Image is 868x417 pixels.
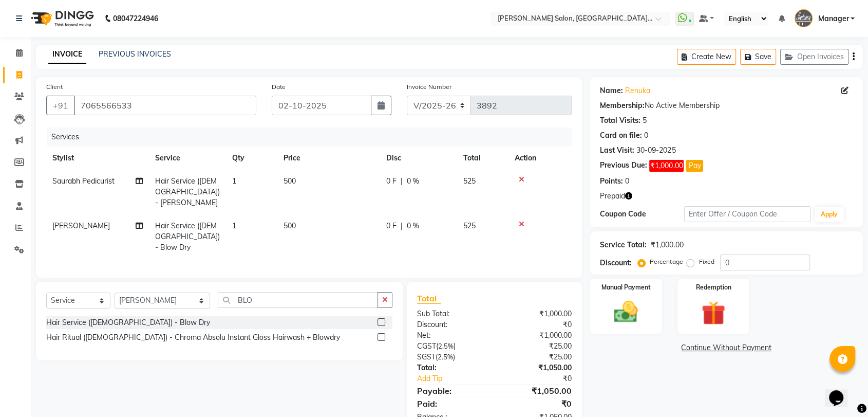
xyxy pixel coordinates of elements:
a: Continue Without Payment [592,342,861,353]
label: Fixed [699,257,714,266]
div: Paid: [409,397,495,410]
span: 525 [463,221,476,230]
div: Discount: [409,319,495,330]
div: ₹0 [495,319,580,330]
img: Manager [795,9,813,27]
div: Membership: [600,100,645,111]
th: Service [149,147,226,170]
div: Hair Service ([DEMOGRAPHIC_DATA]) - Blow Dry [46,317,210,328]
div: ( ) [409,341,495,352]
div: Name: [600,85,623,96]
span: Hair Service ([DEMOGRAPHIC_DATA]) - [PERSON_NAME] [155,176,220,207]
div: ₹25.00 [495,352,580,362]
span: 500 [284,176,296,186]
img: logo [26,4,97,33]
div: ₹1,050.00 [495,385,580,397]
a: PREVIOUS INVOICES [99,49,171,59]
div: Net: [409,330,495,341]
a: Renuka [625,85,650,96]
span: Prepaid [600,191,625,202]
div: Points: [600,176,623,187]
th: Price [277,147,380,170]
div: Payable: [409,385,495,397]
div: ₹1,000.00 [495,309,580,319]
a: Add Tip [409,373,508,384]
span: 2.5% [438,342,454,350]
div: ₹1,000.00 [651,240,683,250]
span: Manager [818,13,848,24]
div: ₹0 [495,397,580,410]
label: Percentage [650,257,683,266]
span: 0 % [407,221,419,231]
label: Date [272,82,286,92]
button: Save [740,49,776,65]
div: Services [47,128,579,147]
button: +91 [46,96,75,115]
div: No Active Membership [600,100,853,111]
span: 500 [284,221,296,230]
div: ( ) [409,352,495,362]
a: INVOICE [48,45,86,64]
label: Invoice Number [407,82,451,92]
th: Disc [380,147,457,170]
span: 0 F [386,176,397,187]
button: Pay [686,160,703,172]
span: CGST [417,341,436,351]
span: Total [417,293,441,304]
span: | [401,176,403,187]
span: [PERSON_NAME] [52,221,110,230]
span: Hair Service ([DEMOGRAPHIC_DATA]) - Blow Dry [155,221,220,252]
div: ₹0 [508,373,579,384]
span: ₹1,000.00 [649,160,684,172]
iframe: chat widget [825,376,858,407]
div: Hair Ritual ([DEMOGRAPHIC_DATA]) - Chroma Absolu Instant Gloss Hairwash + Blowdry [46,332,340,343]
th: Qty [226,147,277,170]
div: Previous Due: [600,160,647,172]
div: 5 [643,115,647,126]
input: Search by Name/Mobile/Email/Code [74,96,256,115]
span: 0 F [386,221,397,231]
div: Sub Total: [409,309,495,319]
button: Create New [677,49,736,65]
span: 525 [463,176,476,186]
div: Last Visit: [600,145,634,156]
label: Client [46,82,63,92]
div: Discount: [600,258,632,268]
span: Saurabh Pedicurist [52,176,115,186]
span: 0 % [407,176,419,187]
input: Search or Scan [218,292,378,308]
div: ₹25.00 [495,341,580,352]
label: Manual Payment [601,283,651,292]
th: Total [457,147,508,170]
span: 1 [232,176,236,186]
img: _gift.svg [694,298,732,328]
button: Apply [815,207,844,222]
div: Total Visits: [600,115,640,126]
div: 0 [625,176,629,187]
span: 1 [232,221,236,230]
div: ₹1,050.00 [495,362,580,373]
th: Action [508,147,572,170]
div: Coupon Code [600,209,684,220]
div: Service Total: [600,240,647,250]
b: 08047224946 [113,4,158,33]
span: SGST [417,352,436,361]
div: 0 [644,130,648,141]
span: 2.5% [438,353,453,361]
div: Card on file: [600,130,642,141]
label: Redemption [695,283,731,292]
img: _cash.svg [607,298,645,325]
div: Total: [409,362,495,373]
button: Open Invoices [780,49,848,65]
span: | [401,221,403,231]
div: 30-09-2025 [636,145,675,156]
th: Stylist [46,147,149,170]
input: Enter Offer / Coupon Code [684,206,810,222]
div: ₹1,000.00 [495,330,580,341]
